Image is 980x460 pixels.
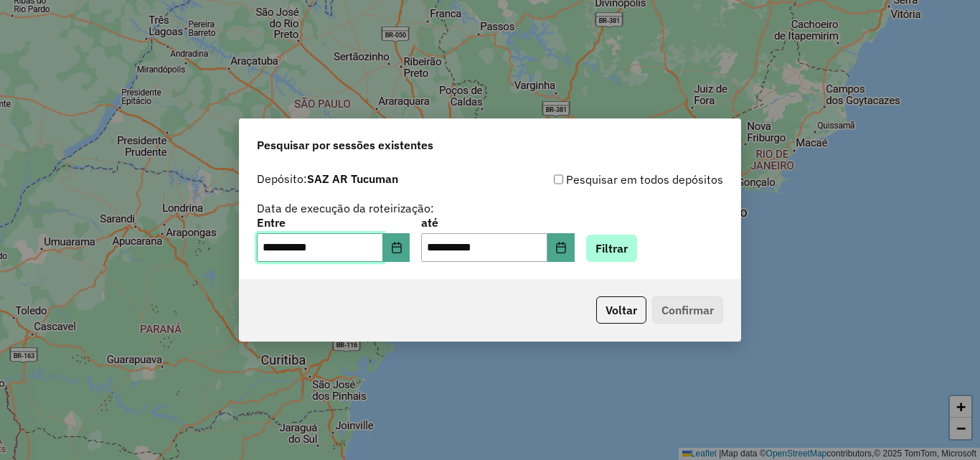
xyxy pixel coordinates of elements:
[383,233,410,262] button: Choose Date
[586,235,637,262] button: Filtrar
[490,171,723,188] div: Pesquisar em todos depósitos
[421,214,574,231] label: até
[257,170,398,187] label: Depósito:
[307,172,398,186] strong: SAZ AR Tucuman
[257,214,410,231] label: Entre
[596,296,646,324] button: Voltar
[257,136,433,154] span: Pesquisar por sessões existentes
[257,200,434,217] label: Data de execução da roteirização:
[547,233,575,262] button: Choose Date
